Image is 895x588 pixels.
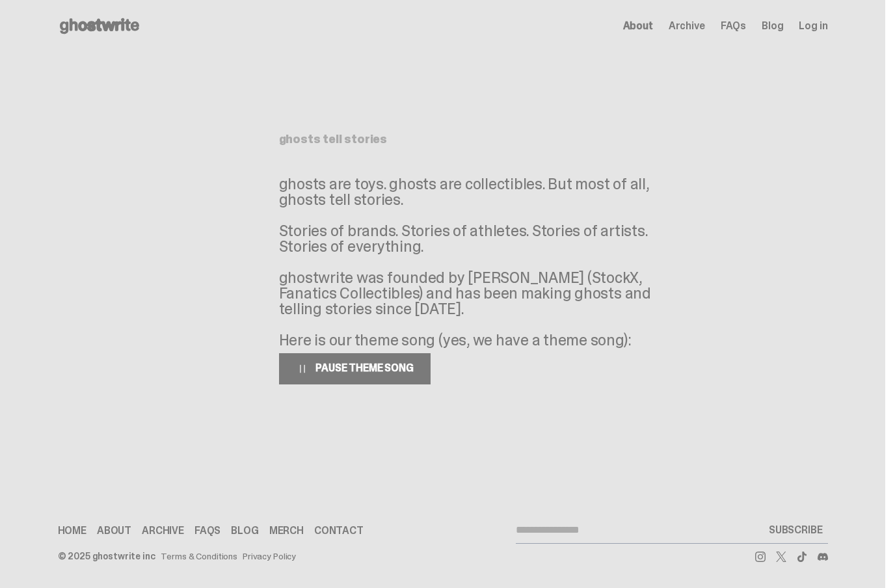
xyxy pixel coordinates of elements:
a: Archive [669,21,705,31]
a: Privacy Policy [243,552,296,561]
a: About [623,21,653,31]
button: PAUSE THEME SONG [279,353,431,384]
h1: ghosts tell stories [279,133,607,145]
a: Home [58,526,87,536]
p: ghosts are toys. ghosts are collectibles. But most of all, ghosts tell stories. Stories of brands... [279,176,669,348]
a: FAQs [194,526,220,536]
a: Contact [314,526,364,536]
button: SUBSCRIBE [764,517,828,543]
a: Archive [142,526,184,536]
div: © 2025 ghostwrite inc [58,552,155,561]
a: Blog [231,526,258,536]
a: Blog [762,21,783,31]
a: Merch [269,526,304,536]
span: PAUSE THEME SONG [310,361,413,375]
a: About [97,526,131,536]
a: Log in [799,21,827,31]
a: FAQs [721,21,746,31]
a: Terms & Conditions [161,552,237,561]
